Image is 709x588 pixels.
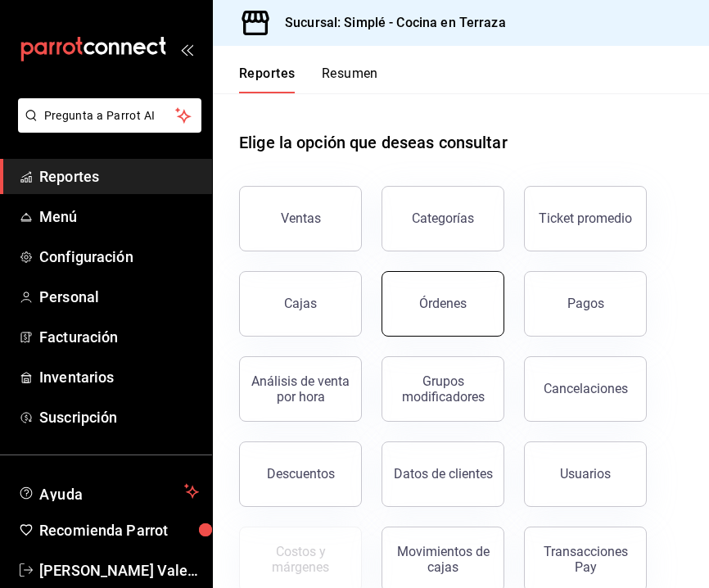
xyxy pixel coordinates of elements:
h3: Sucursal: Simplé - Cocina en Terraza [272,13,506,33]
span: Ayuda [39,482,178,501]
button: Grupos modificadores [382,356,504,422]
div: Descuentos [267,466,335,482]
a: Cajas [239,271,362,337]
div: Pagos [567,296,604,311]
div: Movimientos de cajas [392,544,494,575]
div: Análisis de venta por hora [250,373,351,405]
span: Menú [39,206,199,228]
span: Suscripción [39,406,199,428]
button: Pregunta a Parrot AI [18,98,201,133]
span: Recomienda Parrot [39,519,199,541]
button: Categorías [382,186,504,251]
button: Órdenes [382,271,504,337]
span: Pregunta a Parrot AI [44,107,176,124]
button: Pagos [524,271,647,337]
button: open_drawer_menu [180,43,193,56]
div: Grupos modificadores [392,373,494,405]
div: Datos de clientes [394,466,493,482]
div: Costos y márgenes [250,544,351,575]
button: Resumen [322,66,378,93]
div: Ventas [281,210,321,226]
button: Descuentos [239,441,362,507]
div: Órdenes [419,296,467,311]
span: Configuración [39,246,199,268]
div: Transacciones Pay [535,544,636,575]
div: Categorías [412,210,474,226]
h1: Elige la opción que deseas consultar [239,130,508,155]
div: Ticket promedio [539,210,632,226]
span: Facturación [39,326,199,348]
div: Cancelaciones [544,381,628,396]
button: Usuarios [524,441,647,507]
div: Usuarios [560,466,611,482]
span: [PERSON_NAME] Valencia [PERSON_NAME] [39,559,199,581]
span: Inventarios [39,366,199,388]
button: Análisis de venta por hora [239,356,362,422]
button: Reportes [239,66,296,93]
div: Cajas [284,294,318,314]
button: Datos de clientes [382,441,504,507]
button: Ticket promedio [524,186,647,251]
a: Pregunta a Parrot AI [11,119,201,136]
button: Ventas [239,186,362,251]
div: navigation tabs [239,66,378,93]
span: Personal [39,286,199,308]
span: Reportes [39,165,199,188]
button: Cancelaciones [524,356,647,422]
